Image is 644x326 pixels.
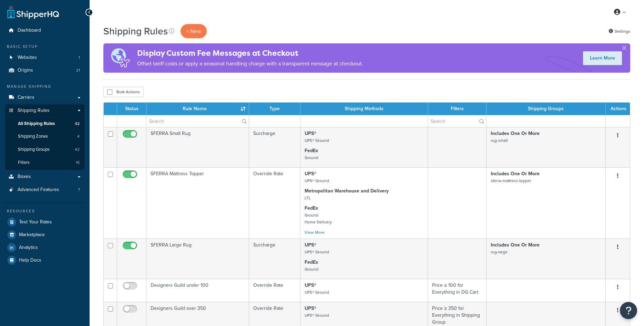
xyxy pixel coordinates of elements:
[7,5,59,19] a: ShipperHQ Home
[305,266,318,272] small: Ground
[103,24,168,38] h1: Shipping Rules
[146,115,249,127] input: Search
[305,187,389,194] strong: Metropolitan Warehouse and Delivery
[18,121,55,127] span: All Shipping Rules
[428,115,486,127] input: Search
[18,187,59,193] span: Advanced Features
[5,156,84,169] a: Filters 15
[18,28,41,33] span: Dashboard
[18,67,33,73] span: Origins
[428,279,487,302] td: Price ≤ 100 for Everything in DG Cart
[305,259,318,266] strong: FedEx
[18,55,37,61] span: Websites
[75,147,80,153] span: 42
[146,279,249,302] td: Designers Guild under 100
[18,134,48,139] span: Shipping Zones
[19,232,45,238] span: Marketplace
[249,239,300,279] td: Surcharge
[5,24,84,37] a: Dashboard
[146,239,249,279] td: SFERRA Large Rug
[305,312,329,318] small: UPS® Ground
[5,183,84,196] a: Advanced Features 7
[305,249,329,255] small: UPS® Ground
[249,103,300,115] th: Type
[583,51,622,65] a: Learn More
[5,91,84,104] a: Carriers
[606,103,630,115] th: Actions
[5,44,84,50] div: Basic Setup
[5,254,84,266] a: Help Docs
[305,282,316,289] strong: UPS®
[76,160,80,166] span: 15
[428,103,487,115] th: Filters
[146,167,249,239] td: SFERRA Mattress Topper
[5,117,84,130] a: All Shipping Rules 42
[249,279,300,302] td: Override Rate
[5,64,84,77] a: Origins 21
[79,55,80,61] span: 1
[305,204,318,212] strong: FedEx
[5,143,84,156] li: Shipping Groups
[5,170,84,183] a: Boxes
[5,229,84,241] a: Marketplace
[137,48,363,59] h4: Display Custom Fee Messages at Checkout
[305,289,329,295] small: UPS® Ground
[305,178,329,184] small: UPS® Ground
[305,147,318,154] strong: FedEx
[103,43,137,73] img: duties-banner-06bc72dcb5fe05cb3f9472aba00be2ae8eb53ab6f0d8bb03d382ba314ac3c341.png
[305,212,332,225] small: Ground Home Delivery
[181,24,207,38] p: + New
[305,155,318,161] small: Ground
[491,249,508,255] small: rug-large
[5,130,84,143] a: Shipping Zones 4
[487,103,606,115] th: Shipping Groups
[491,130,540,137] strong: Includes One Or More
[305,130,316,137] strong: UPS®
[103,87,144,97] button: Bulk Actions
[5,104,84,170] li: Shipping Rules
[77,134,80,139] span: 4
[146,103,249,115] th: Rule Name : activate to sort column ascending
[5,51,84,64] a: Websites 1
[305,305,316,312] strong: UPS®
[249,167,300,239] td: Override Rate
[5,183,84,196] li: Advanced Features
[146,127,249,167] td: SFERRA Small Rug
[19,257,41,263] span: Help Docs
[5,156,84,169] li: Filters
[5,216,84,228] li: Test Your Rates
[249,127,300,167] td: Surcharge
[18,108,50,114] span: Shipping Rules
[78,187,80,193] span: 7
[5,241,84,254] a: Analytics
[5,208,84,214] div: Resources
[491,170,540,177] strong: Includes One Or More
[18,95,34,101] span: Carriers
[305,241,316,249] strong: UPS®
[18,174,31,180] span: Boxes
[5,104,84,117] a: Shipping Rules
[18,147,50,153] span: Shipping Groups
[5,130,84,143] li: Shipping Zones
[137,59,363,69] p: Offset tariff costs or apply a seasonal handling charge with a transparent message at checkout.
[491,178,531,184] small: sferra-mattress-topper
[5,84,84,90] div: Manage Shipping
[491,137,508,144] small: rug-small
[5,117,84,130] li: All Shipping Rules
[18,160,30,166] span: Filters
[5,51,84,64] li: Websites
[5,64,84,77] li: Origins
[305,229,325,235] a: View More
[117,103,146,115] th: Status
[609,27,630,36] a: Settings
[19,219,52,225] span: Test Your Rates
[5,143,84,156] a: Shipping Groups 42
[491,241,540,249] strong: Includes One Or More
[75,121,80,127] span: 42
